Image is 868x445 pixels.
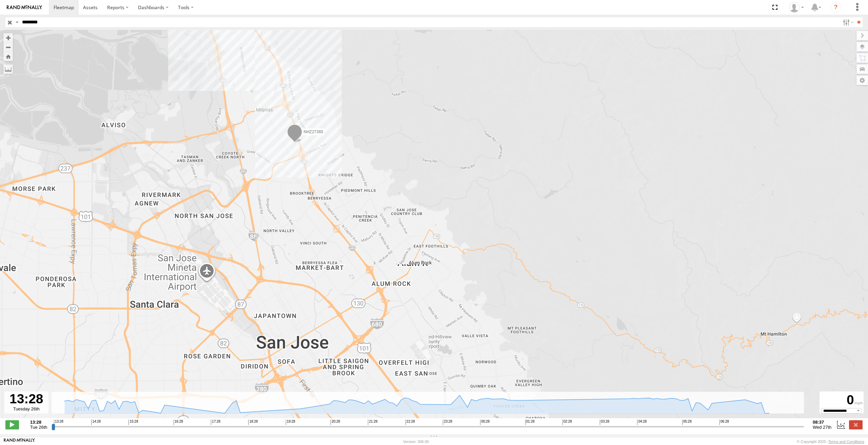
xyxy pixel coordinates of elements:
[91,420,101,425] span: 14:28
[303,129,323,134] span: NHZ27365
[443,420,452,425] span: 23:28
[787,2,806,13] div: Zulema McIntosch
[797,440,864,444] div: © Copyright 2025 -
[3,42,13,52] button: Zoom out
[7,5,42,10] img: rand-logo.svg
[331,420,340,425] span: 20:28
[682,420,692,425] span: 05:28
[840,17,855,27] label: Search Filter Options
[849,420,863,429] label: Close
[30,425,47,430] span: Tue 26th Aug 2025
[211,420,220,425] span: 17:28
[480,420,490,425] span: 00:28
[5,420,19,429] label: Play/Stop
[813,420,831,425] strong: 08:37
[828,440,864,444] a: Terms and Conditions
[637,420,647,425] span: 04:28
[719,420,729,425] span: 06:28
[813,425,831,430] span: Wed 27th Aug 2025
[4,438,35,445] a: Visit our Website
[525,420,535,425] span: 01:28
[563,420,572,425] span: 02:28
[14,17,20,27] label: Search Query
[3,64,13,74] label: Measure
[286,420,295,425] span: 19:28
[30,420,47,425] strong: 13:28
[248,420,258,425] span: 18:28
[368,420,377,425] span: 21:28
[174,420,183,425] span: 16:28
[856,76,868,85] label: Map Settings
[600,420,609,425] span: 03:28
[54,420,63,425] span: 13:28
[403,440,429,444] div: Version: 306.00
[3,52,13,61] button: Zoom Home
[3,33,13,42] button: Zoom in
[129,420,138,425] span: 15:28
[406,420,415,425] span: 22:28
[821,392,863,408] div: 0
[830,2,841,13] i: ?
